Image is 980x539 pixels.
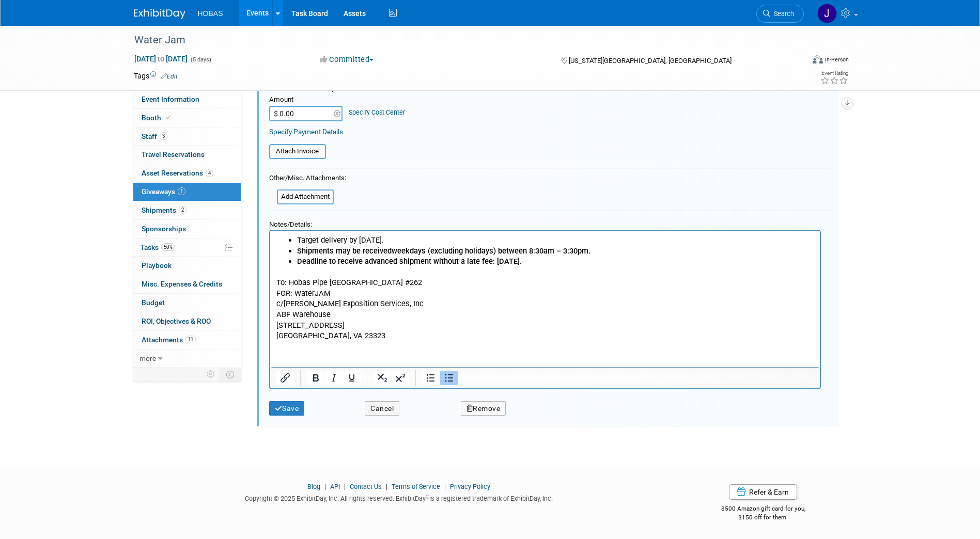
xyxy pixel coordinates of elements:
[813,55,823,64] img: Format-Inperson.png
[269,401,305,416] button: Save
[374,371,391,385] button: Subscript
[817,4,837,23] img: Jamie Coe
[269,128,343,136] a: Specify Payment Details
[133,257,241,275] a: Playbook
[729,484,797,500] a: Refer & Earn
[343,371,361,385] button: Underline
[270,231,820,367] iframe: Rich Text Area
[220,368,241,381] td: Toggle Event Tabs
[133,275,241,293] a: Misc. Expenses & Credits
[142,280,222,288] span: Misc. Expenses & Credits
[133,128,241,146] a: Staff3
[142,114,173,122] span: Booth
[276,371,294,385] button: Insert/edit link
[156,55,166,63] span: to
[133,183,241,201] a: Giveaways1
[307,483,320,490] a: Blog
[139,354,156,362] span: more
[461,401,506,416] button: Remove
[133,350,241,368] a: more
[179,206,186,214] span: 2
[133,90,241,108] a: Event Information
[269,215,821,230] div: Notes/Details:
[142,150,205,158] span: Travel Reservations
[341,483,348,490] span: |
[450,483,490,490] a: Privacy Policy
[133,201,241,219] a: Shipments2
[133,331,241,349] a: Attachments11
[392,371,409,385] button: Superscript
[142,95,199,103] span: Event Information
[198,9,223,18] span: HOBAS
[820,71,848,76] div: Event Rating
[756,5,804,23] a: Search
[142,261,172,269] span: Playbook
[141,243,175,251] span: Tasks
[569,57,732,65] span: [US_STATE][GEOGRAPHIC_DATA], [GEOGRAPHIC_DATA]
[202,368,220,381] td: Personalize Event Tab Strip
[316,54,378,65] button: Committed
[422,371,440,385] button: Numbered list
[131,31,788,50] div: Water Jam
[206,169,213,177] span: 4
[161,73,178,80] a: Edit
[142,206,186,214] span: Shipments
[134,71,178,81] td: Tags
[383,483,390,490] span: |
[349,108,405,116] a: Specify Cost Center
[161,243,175,251] span: 50%
[134,54,188,64] span: [DATE] [DATE]
[133,220,241,238] a: Sponsorships
[440,371,458,385] button: Bullet list
[133,146,241,164] a: Travel Reservations
[365,401,399,416] button: Cancel
[133,312,241,330] a: ROI, Objectives & ROO
[680,513,847,522] div: $150 off for them.
[680,498,847,521] div: $500 Amazon gift card for you,
[178,187,185,195] span: 1
[825,56,849,64] div: In-Person
[142,298,165,307] span: Budget
[185,336,196,343] span: 11
[325,371,343,385] button: Italic
[426,494,429,500] sup: ®
[442,483,448,490] span: |
[133,294,241,312] a: Budget
[133,239,241,257] a: Tasks50%
[743,54,849,69] div: Event Format
[392,483,440,490] a: Terms of Service
[142,225,186,233] span: Sponsorships
[142,169,213,177] span: Asset Reservations
[770,10,794,18] span: Search
[160,132,167,140] span: 3
[307,371,324,385] button: Bold
[142,336,196,344] span: Attachments
[350,483,382,490] a: Contact Us
[133,164,241,182] a: Asset Reservations4
[269,173,346,186] div: Other/Misc. Attachments:
[269,95,344,106] div: Amount
[166,115,171,120] i: Booth reservation complete
[142,317,211,325] span: ROI, Objectives & ROO
[142,132,167,140] span: Staff
[133,109,241,127] a: Booth
[142,187,185,196] span: Giveaways
[330,483,340,490] a: API
[190,56,211,63] span: (5 days)
[134,9,185,19] img: ExhibitDay
[134,492,665,503] div: Copyright © 2025 ExhibitDay, Inc. All rights reserved. ExhibitDay is a registered trademark of Ex...
[322,483,329,490] span: |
